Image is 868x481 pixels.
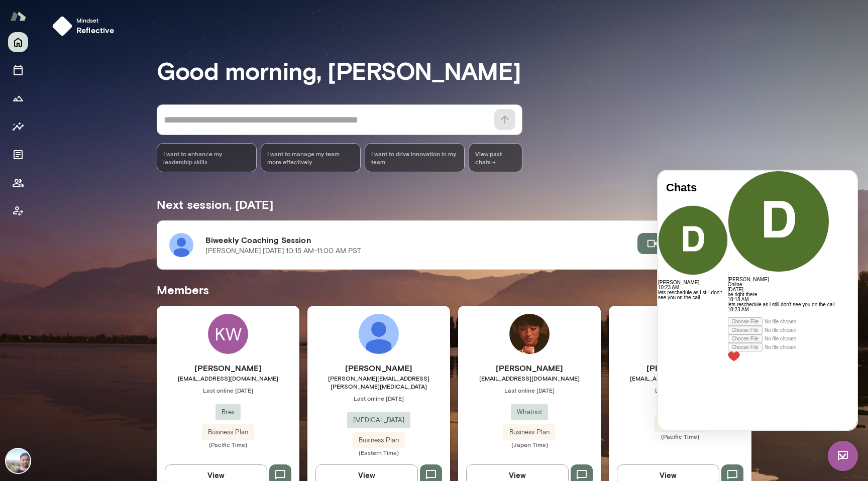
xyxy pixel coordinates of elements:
[609,374,751,382] span: [EMAIL_ADDRESS][DOMAIN_NAME]
[654,419,706,429] span: Business Plan
[307,374,450,390] span: [PERSON_NAME][EMAIL_ADDRESS][PERSON_NAME][MEDICAL_DATA]
[261,143,361,172] div: I want to manage my team more effectively
[70,126,91,132] span: 10:18 AM
[609,362,751,374] h6: [PERSON_NAME]
[307,394,450,402] span: Last online [DATE]
[70,164,177,172] div: Attach image
[205,246,361,256] p: [PERSON_NAME] · [DATE] · 10:15 AM-11:00 AM PST
[208,314,248,354] div: KW
[511,407,548,417] span: Whatnot
[8,11,62,24] h4: Chats
[8,201,28,221] button: Client app
[202,427,254,437] span: Business Plan
[469,143,522,172] span: View past chats ->
[359,314,399,354] img: Daniel Epstein
[609,386,751,394] span: Last online [DATE]
[8,60,28,80] button: Sessions
[157,362,299,374] h6: [PERSON_NAME]
[509,314,550,354] img: Koichiro Narita
[458,362,601,374] h6: [PERSON_NAME]
[458,386,601,394] span: Last online [DATE]
[371,150,458,166] span: I want to drive innovation in my team
[458,440,601,448] span: (Japan Time)
[157,56,751,84] h3: Good morning, [PERSON_NAME]
[70,106,177,111] h6: [PERSON_NAME]
[157,196,273,212] h5: Next session, [DATE]
[52,16,72,36] img: mindset
[76,16,115,24] span: Mindset
[8,32,28,52] button: Home
[157,143,257,172] div: I want to enhance my leadership skills
[70,147,177,155] div: Attach video
[70,132,177,137] p: lets reschedule as i still don't see you on the call
[70,136,91,142] span: 10:23 AM
[8,145,28,165] button: Documents
[70,181,177,191] div: Live Reaction
[157,282,751,298] h5: Members
[609,432,751,440] span: (Pacific Time)
[307,362,450,374] h6: [PERSON_NAME]
[6,449,30,473] img: Vipin Hegde
[458,374,601,382] span: [EMAIL_ADDRESS][DOMAIN_NAME]
[8,173,28,193] button: Members
[10,7,26,26] img: Mento
[267,150,354,166] span: I want to manage my team more effectively
[157,374,299,382] span: [EMAIL_ADDRESS][DOMAIN_NAME]
[8,116,28,137] button: Insights
[347,415,410,425] span: [MEDICAL_DATA]
[353,435,405,445] span: Business Plan
[70,155,177,164] div: Attach audio
[503,427,556,437] span: Business Plan
[157,440,299,448] span: (Pacific Time)
[157,386,299,394] span: Last online [DATE]
[163,150,250,166] span: I want to enhance my leadership skills
[70,181,82,191] img: heart
[8,88,28,108] button: Growth Plan
[70,111,84,116] span: Online
[70,172,177,181] div: Attach file
[637,233,716,254] button: Join session
[76,24,115,36] h6: reflective
[215,407,241,417] span: Brex
[205,234,637,246] h6: Biweekly Coaching Session
[307,448,450,456] span: (Eastern Time)
[70,116,85,122] span: [DATE]
[365,143,465,172] div: I want to drive innovation in my team
[48,12,123,40] button: Mindsetreflective
[70,122,177,127] p: be right there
